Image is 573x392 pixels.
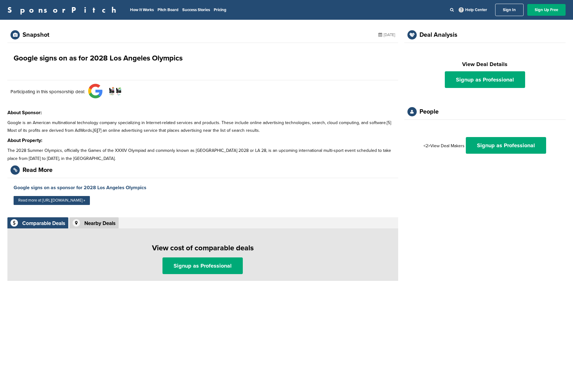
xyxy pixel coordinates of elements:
[88,83,103,99] img: Bwupxdxo 400x400
[419,109,439,115] div: People
[23,32,49,38] div: Snapshot
[7,109,398,116] h3: About Sponsor:
[411,137,559,154] div: <2>View Deal Makers
[14,196,90,205] a: Read more at [URL][DOMAIN_NAME] »
[457,6,488,14] a: Help Center
[22,221,65,226] div: Comparable Deals
[84,221,116,226] div: Nearby Deals
[14,53,183,64] h1: Google signs on as for 2028 Los Angeles Olympics
[466,137,546,154] a: Signup as Professional
[495,4,524,16] a: Sign In
[7,119,398,134] p: Google is an American multinational technology company specializing in Internet-related services ...
[7,137,398,144] h3: About Property:
[411,60,559,69] h2: View Deal Details
[419,32,457,38] div: Deal Analysis
[378,30,395,40] div: [DATE]
[130,7,154,12] a: How It Works
[11,88,85,95] p: Participating in this sponsorship deal:
[182,7,210,12] a: Success Stories
[527,4,566,16] a: Sign Up Free
[11,243,395,254] h1: View cost of comparable deals
[162,257,243,274] a: Signup as Professional
[445,71,525,88] a: Signup as Professional
[7,6,120,14] a: SponsorPitch
[158,7,179,12] a: Pitch Board
[23,167,53,173] div: Read More
[107,83,123,99] img: Csrq75nh 400x400
[7,147,398,162] p: The 2028 Summer Olympics, officially the Games of the XXXIV Olympiad and commonly known as [GEOGR...
[214,7,226,12] a: Pricing
[14,185,146,191] a: Google signs on as sponsor for 2028 Los Angeles Olympics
